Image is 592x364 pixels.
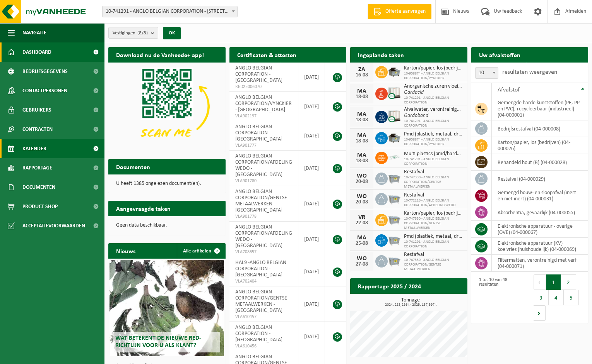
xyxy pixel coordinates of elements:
[492,154,589,171] td: behandeld hout (B) (04-000028)
[354,193,370,200] div: WO
[354,94,370,100] div: 18-08
[404,210,464,217] span: Karton/papier, los (bedrijven)
[235,278,292,284] span: VLA702404
[404,240,464,249] span: 10-741291 - ANGLO BELGIAN CORPORATION
[354,241,370,246] div: 25-08
[388,65,401,78] img: WB-5000-GAL-GY-01
[404,252,464,258] span: Restafval
[404,175,464,189] span: 10-747330 - ANGLO BELGIAN CORPORATION/GENTSE METAALWERKEN
[492,204,589,221] td: absorbentia, gevaarlijk (04-000055)
[108,201,178,216] h2: Aangevraagde taken
[404,192,464,198] span: Restafval
[404,113,428,119] i: Gardobond
[354,298,467,307] h3: Tonnage
[298,151,325,186] td: [DATE]
[354,158,370,164] div: 18-08
[137,30,148,36] count: (8/8)
[404,217,464,230] span: 10-747330 - ANGLO BELGIAN CORPORATION/GENTSE METAALWERKEN
[298,121,325,151] td: [DATE]
[22,100,51,120] span: Gebruikers
[354,179,370,185] div: 20-08
[108,27,158,39] button: Vestigingen(8/8)
[229,47,304,62] h2: Certificaten & attesten
[354,152,370,158] div: MA
[235,65,282,83] span: ANGLO BELGIAN CORPORATION - [GEOGRAPHIC_DATA]
[388,151,401,164] img: LP-SK-00500-LPE-16
[235,224,292,249] span: ANGLO BELGIAN CORPORATION/AFDELING WEDO - [GEOGRAPHIC_DATA]
[110,260,224,356] a: Wat betekent de nieuwe RED-richtlijn voor u als klant?
[235,325,282,343] span: ANGLO BELGIAN CORPORATION - [GEOGRAPHIC_DATA]
[404,151,464,157] span: Multi plastics (pmd/harde kunststoffen/spanbanden/eps/folie naturel/folie gemeng...
[534,305,546,321] button: Next
[235,124,282,142] span: ANGLO BELGIAN CORPORATION - [GEOGRAPHIC_DATA]
[354,88,370,94] div: MA
[116,223,218,228] p: Geen data beschikbaar.
[502,69,557,75] label: resultaten weergeven
[492,137,589,154] td: karton/papier, los (bedrijven) (04-000026)
[492,187,589,204] td: gemengd bouw- en sloopafval (inert en niet inert) (04-000031)
[22,139,46,158] span: Kalender
[22,120,53,139] span: Contracten
[235,113,292,119] span: VLA902197
[235,260,286,278] span: HAL9 -ANGLO BELGIAN CORPORATION - [GEOGRAPHIC_DATA]
[404,65,464,71] span: Karton/papier, los (bedrijven)
[235,84,292,90] span: RED25006070
[354,173,370,179] div: WO
[404,169,464,175] span: Restafval
[108,63,226,150] img: Download de VHEPlus App
[498,87,520,93] span: Afvalstof
[354,139,370,144] div: 18-08
[22,42,51,62] span: Dashboard
[383,8,428,15] span: Offerte aanvragen
[388,192,401,205] img: WB-2500-GAL-GY-01
[177,243,225,259] a: Alle artikelen
[235,189,287,213] span: ANGLO BELGIAN CORPORATION/GENTSE METAALWERKEN - [GEOGRAPHIC_DATA]
[235,314,292,320] span: VLA610457
[235,343,292,349] span: VLA610456
[404,96,464,105] span: 10-741291 - ANGLO BELGIAN CORPORATION
[388,254,401,267] img: WB-2500-GAL-GY-01
[108,47,212,62] h2: Download nu de Vanheede+ app!
[235,289,287,313] span: ANGLO BELGIAN CORPORATION/GENTSE METAALWERKEN - [GEOGRAPHIC_DATA]
[492,255,589,272] td: filtermatten, verontreinigd met verf (04-000071)
[163,27,181,39] button: OK
[298,186,325,222] td: [DATE]
[298,286,325,322] td: [DATE]
[22,158,52,178] span: Rapportage
[22,62,68,81] span: Bedrijfsgegevens
[492,120,589,137] td: bedrijfsrestafval (04-000008)
[492,171,589,187] td: restafval (04-000029)
[354,200,370,205] div: 20-08
[404,131,464,137] span: Pmd (plastiek, metaal, drankkartons) (bedrijven)
[22,216,85,235] span: Acceptatievoorwaarden
[354,235,370,241] div: MA
[354,220,370,226] div: 22-08
[113,27,148,39] span: Vestigingen
[235,95,292,113] span: ANGLO BELGIAN CORPORATION/VYNCKIER - [GEOGRAPHIC_DATA]
[354,117,370,123] div: 18-08
[22,197,58,216] span: Product Shop
[404,234,464,240] span: Pmd (plastiek, metaal, drankkartons) (bedrijven)
[22,178,55,197] span: Documenten
[108,159,158,174] h2: Documenten
[404,198,464,208] span: 10-772116 - ANGLO BELGIAN CORPORATION/AFDELING WEDO
[492,97,589,120] td: gemengde harde kunststoffen (PE, PP en PVC), recycleerbaar (industrieel) (04-000001)
[404,90,424,95] i: Gardacid
[475,274,526,322] div: 1 tot 10 van 48 resultaten
[404,107,464,113] span: Afvalwater, verontreinigd met gevaarlijke producten
[492,221,589,238] td: elektronische apparatuur - overige (OVE) (04-000067)
[388,233,401,246] img: WB-2500-GAL-GY-01
[108,243,143,258] h2: Nieuws
[115,335,201,349] span: Wat betekent de nieuwe RED-richtlijn voor u als klant?
[388,171,401,185] img: WB-2500-GAL-GY-01
[235,153,292,178] span: ANGLO BELGIAN CORPORATION/AFDELING WEDO - [GEOGRAPHIC_DATA]
[354,256,370,262] div: WO
[388,213,401,226] img: WB-2500-GAL-GY-01
[235,178,292,184] span: VLA901780
[235,213,292,220] span: VLA901778
[410,293,467,309] a: Bekijk rapportage
[298,222,325,257] td: [DATE]
[103,6,237,17] span: 10-741291 - ANGLO BELGIAN CORPORATION - 9000 GENT, WIEDAUWKAAI 43
[354,66,370,73] div: ZA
